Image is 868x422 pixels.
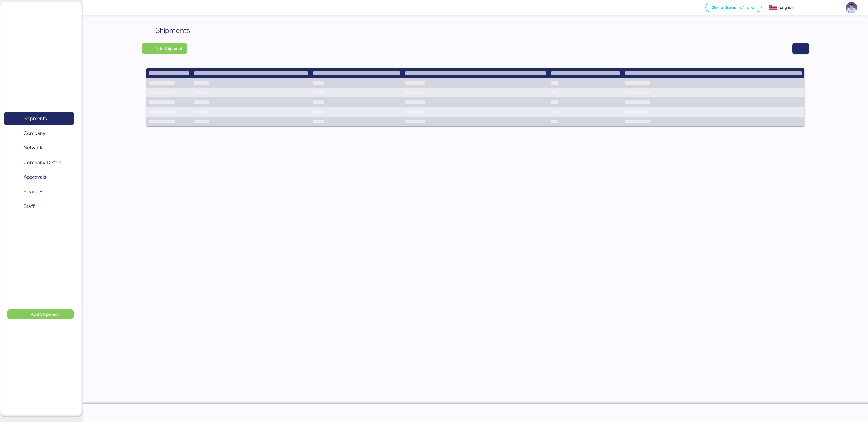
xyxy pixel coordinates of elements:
span: Add Shipment [31,311,59,318]
span: Network [24,143,42,152]
button: Add Shipment [7,309,74,319]
div: English [779,4,793,11]
span: Approvals [24,173,46,181]
span: Staff [24,202,35,211]
span: Add Shipment [156,45,182,52]
a: Company Details [4,155,74,169]
span: Finances [24,187,43,196]
span: Company Details [24,158,61,167]
span: Shipments [24,114,47,123]
a: Finances [4,185,74,198]
a: Staff [4,199,74,213]
a: Shipments [4,112,74,126]
a: Company [4,126,74,140]
div: Shipments [156,25,190,36]
a: Approvals [4,170,74,184]
a: Network [4,141,74,155]
button: Add Shipment [142,43,187,54]
span: Company [24,129,46,138]
button: Menu [86,3,97,13]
